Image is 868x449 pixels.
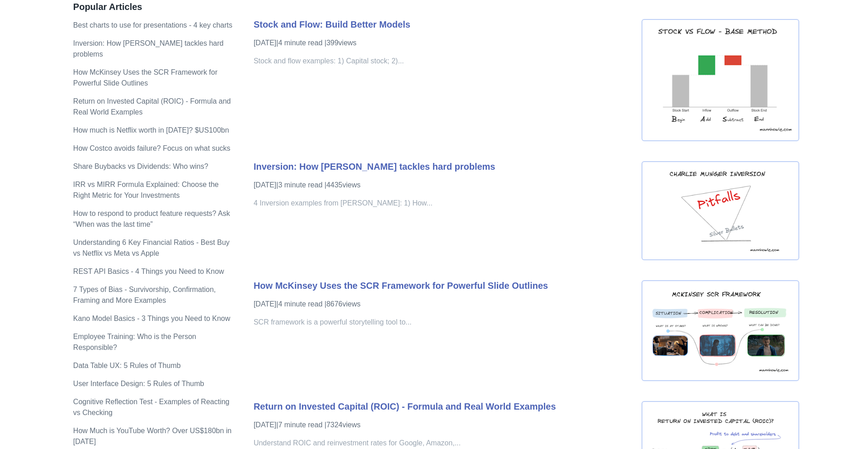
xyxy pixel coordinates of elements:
[73,362,181,369] a: Data Table UX: 5 Rules of Thumb
[73,286,216,304] a: 7 Types of Bias - Survivorship, Confirmation, Framing and More Examples
[325,39,357,47] span: | 399 views
[254,180,632,191] p: [DATE] | 3 minute read
[254,438,632,449] p: Understand ROIC and reinvestment rates for Google, Amazon,...
[254,198,632,209] p: 4 Inversion examples from [PERSON_NAME]: 1) How...
[254,281,548,291] a: How McKinsey Uses the SCR Framework for Powerful Slide Outlines
[73,21,232,29] a: Best charts to use for presentations - 4 key charts
[254,420,632,430] p: [DATE] | 7 minute read
[73,126,229,134] a: How much is Netflix worth in [DATE]? $US100bn
[325,421,361,429] span: | 7324 views
[73,162,208,170] a: Share Buybacks vs Dividends: Who wins?
[73,1,235,13] h3: Popular Articles
[254,317,632,328] p: SCR framework is a powerful storytelling tool to...
[642,280,799,381] img: mckinsey scr framework
[73,97,231,116] a: Return on Invested Capital (ROIC) - Formula and Real World Examples
[73,39,224,58] a: Inversion: How [PERSON_NAME] tackles hard problems
[73,267,224,275] a: REST API Basics - 4 Things you Need to Know
[254,299,632,310] p: [DATE] | 4 minute read
[325,300,361,308] span: | 8676 views
[73,181,219,199] a: IRR vs MIRR Formula Explained: Choose the Right Metric for Your Investments
[325,181,361,189] span: | 4435 views
[73,333,196,351] a: Employee Training: Who is the Person Responsible?
[73,315,230,322] a: Kano Model Basics - 3 Things you Need to Know
[642,161,799,260] img: inversion
[73,144,231,152] a: How Costco avoids failure? Focus on what sucks
[254,19,410,29] a: Stock and Flow: Build Better Models
[642,19,799,141] img: stock and flow
[73,210,230,228] a: How to respond to product feature requests? Ask “When was the last time”
[73,380,204,387] a: User Interface Design: 5 Rules of Thumb
[254,401,556,411] a: Return on Invested Capital (ROIC) - Formula and Real World Examples
[254,56,632,67] p: Stock and flow examples: 1) Capital stock; 2)...
[254,162,495,172] a: Inversion: How [PERSON_NAME] tackles hard problems
[73,398,230,416] a: Cognitive Reflection Test - Examples of Reacting vs Checking
[73,68,217,87] a: How McKinsey Uses the SCR Framework for Powerful Slide Outlines
[254,38,632,48] p: [DATE] | 4 minute read
[73,427,231,445] a: How Much is YouTube Worth? Over US$180bn in [DATE]
[73,239,230,257] a: Understanding 6 Key Financial Ratios - Best Buy vs Netflix vs Meta vs Apple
